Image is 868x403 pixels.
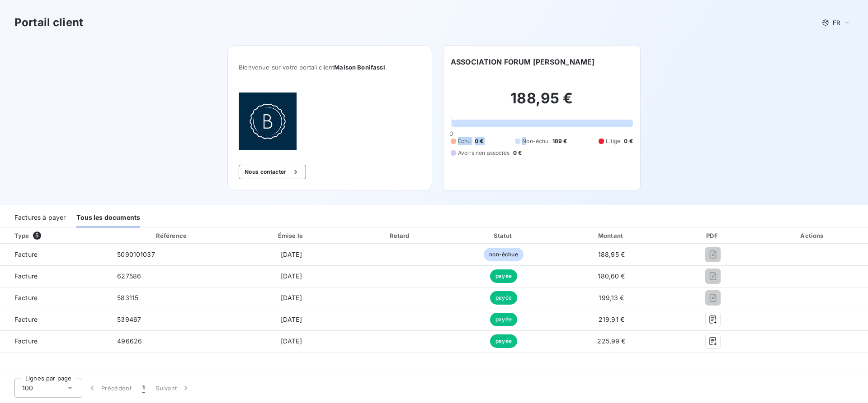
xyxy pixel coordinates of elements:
[9,231,108,240] div: Type
[22,384,33,393] span: 100
[490,291,517,305] span: payée
[522,137,548,145] span: Non-échu
[670,231,756,240] div: PDF
[281,337,302,345] span: [DATE]
[150,379,196,398] button: Suivant
[137,379,150,398] button: 1
[7,293,103,302] span: Facture
[475,137,483,145] span: 0 €
[7,250,103,259] span: Facture
[490,269,517,283] span: payée
[7,337,103,346] span: Facture
[451,56,595,67] h6: ASSOCIATION FORUM [PERSON_NAME]
[513,149,522,157] span: 0 €
[117,294,138,301] span: 583115
[14,208,66,227] div: Factures à payer
[281,315,302,323] span: [DATE]
[117,315,141,323] span: 539467
[7,315,103,324] span: Facture
[490,334,517,348] span: payée
[117,272,141,280] span: 627586
[598,272,625,280] span: 180,60 €
[156,232,187,239] div: Référence
[597,337,625,345] span: 225,99 €
[552,137,567,145] span: 189 €
[82,379,137,398] button: Précédent
[239,64,421,71] span: Bienvenue sur votre portail client .
[236,231,347,240] div: Émise le
[557,231,666,240] div: Montant
[451,89,633,116] h2: 188,95 €
[599,315,624,323] span: 219,91 €
[281,294,302,301] span: [DATE]
[484,248,523,261] span: non-échue
[281,272,302,280] span: [DATE]
[33,232,41,240] span: 5
[624,137,632,145] span: 0 €
[239,93,297,150] img: Company logo
[334,64,385,71] span: Maison Bonifassi
[490,313,517,326] span: payée
[606,137,620,145] span: Litige
[117,250,155,258] span: 5090101037
[14,14,83,31] h3: Portail client
[598,250,625,258] span: 188,95 €
[76,208,140,227] div: Tous les documents
[7,272,103,281] span: Facture
[350,231,451,240] div: Retard
[458,137,471,145] span: Échu
[759,231,866,240] div: Actions
[599,294,624,301] span: 199,13 €
[454,231,553,240] div: Statut
[833,19,840,26] span: FR
[281,250,302,258] span: [DATE]
[449,130,453,137] span: 0
[142,384,145,393] span: 1
[458,149,509,157] span: Avoirs non associés
[239,165,306,179] button: Nous contacter
[117,337,142,345] span: 496626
